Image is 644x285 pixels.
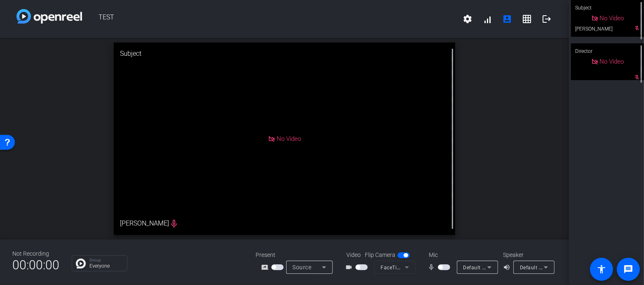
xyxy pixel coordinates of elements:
[463,264,569,271] span: Default - MacBook Pro Microphone (Built-in)
[503,262,513,272] mat-icon: volume_up
[89,264,123,268] p: Everyone
[346,251,361,259] span: Video
[600,58,624,65] span: No Video
[277,135,301,142] span: No Video
[522,14,532,24] mat-icon: grid_on
[12,249,59,258] div: Not Recording
[503,251,552,259] div: Speaker
[293,264,312,271] span: Source
[256,251,338,259] div: Present
[346,262,355,272] mat-icon: videocam_outline
[600,14,624,22] span: No Video
[623,264,633,274] mat-icon: message
[463,14,472,24] mat-icon: settings
[365,251,395,259] span: Flip Camera
[82,9,458,29] span: TEST
[421,251,503,259] div: Mic
[89,258,123,262] p: Group
[428,262,438,272] mat-icon: mic_none
[597,264,606,274] mat-icon: accessibility
[477,9,497,29] button: signal_cellular_alt
[16,9,82,24] img: white-gradient.svg
[76,259,86,268] img: Chat Icon
[114,43,455,65] div: Subject
[502,14,512,24] mat-icon: account_box
[261,262,271,272] mat-icon: screen_share_outline
[12,255,59,275] span: 00:00:00
[571,43,644,59] div: Director
[520,264,619,271] span: Default - MacBook Pro Speakers (Built-in)
[542,14,552,24] mat-icon: logout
